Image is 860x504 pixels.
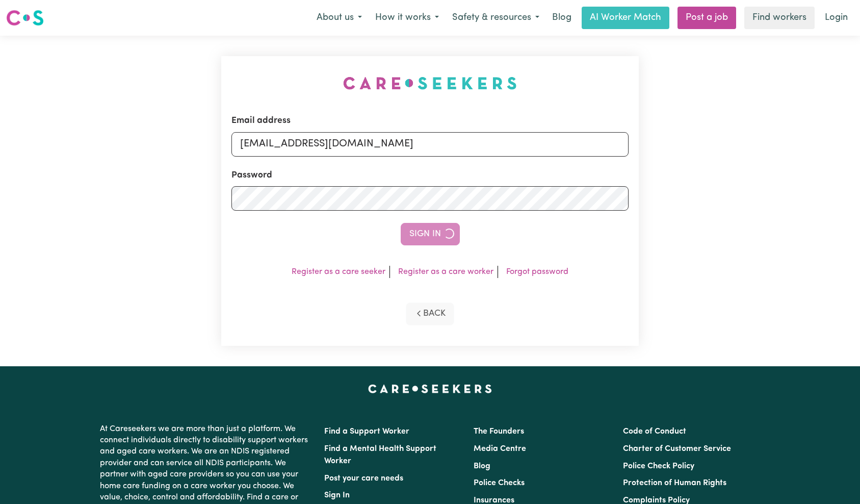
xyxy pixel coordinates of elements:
[324,427,409,436] a: Find a Support Worker
[231,132,629,156] input: Email address
[623,479,726,487] a: Protection of Human Rights
[398,268,493,276] a: Register as a care worker
[446,7,546,29] button: Safety & resources
[623,462,694,470] a: Police Check Policy
[819,7,854,29] a: Login
[231,114,291,128] label: Email address
[324,445,436,465] a: Find a Mental Health Support Worker
[623,445,731,453] a: Charter of Customer Service
[231,168,272,182] label: Password
[677,7,736,29] a: Post a job
[324,474,403,483] a: Post your care needs
[324,491,350,499] a: Sign In
[292,268,385,276] a: Register as a care seeker
[582,7,669,29] a: AI Worker Match
[6,6,44,30] a: Careseekers logo
[6,9,44,27] img: Careseekers logo
[506,268,568,276] a: Forgot password
[474,462,490,470] a: Blog
[368,385,492,393] a: Careseekers home page
[623,427,686,436] a: Code of Conduct
[474,479,525,487] a: Police Checks
[546,7,578,29] a: Blog
[369,7,446,29] button: How it works
[474,445,526,453] a: Media Centre
[744,7,815,29] a: Find workers
[310,7,369,29] button: About us
[474,427,524,436] a: The Founders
